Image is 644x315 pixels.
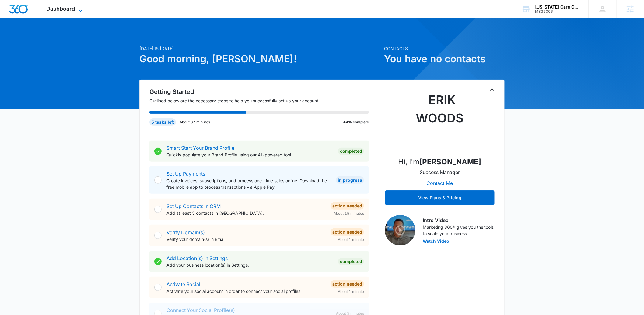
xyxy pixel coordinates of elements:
strong: [PERSON_NAME] [420,157,481,166]
img: Intro Video [385,215,415,245]
a: Set Up Payments [166,171,205,177]
div: Action Needed [331,280,364,288]
span: About 15 minutes [334,211,364,216]
p: Contacts [384,45,505,52]
span: About 1 minute [338,289,364,294]
p: Add your business location(s) in Settings. [166,262,333,268]
p: Marketing 360® gives you the tools to scale your business. [423,224,495,237]
a: Smart Start Your Brand Profile [166,145,234,151]
img: Erik Woods [409,91,470,152]
p: [DATE] is [DATE] [139,45,380,52]
button: View Plans & Pricing [385,190,495,205]
h1: Good morning, [PERSON_NAME]! [139,52,380,66]
p: Success Manager [420,169,460,176]
p: 44% complete [343,119,369,125]
h2: Getting Started [149,87,376,96]
div: Completed [338,148,364,155]
button: Toggle Collapse [488,86,496,93]
a: Activate Social [166,281,200,287]
div: account id [535,9,580,14]
div: In Progress [336,176,364,184]
span: Dashboard [47,5,75,12]
div: Completed [338,258,364,265]
p: Add at least 5 contacts in [GEOGRAPHIC_DATA]. [166,210,326,216]
p: Create invoices, subscriptions, and process one-time sales online. Download the free mobile app t... [166,177,331,190]
p: Activate your social account in order to connect your social profiles. [166,288,326,294]
a: Set Up Contacts in CRM [166,203,221,209]
div: Action Needed [331,202,364,210]
button: Watch Video [423,239,449,243]
p: Verify your domain(s) in Email. [166,236,326,242]
div: 5 tasks left [149,118,176,126]
span: About 1 minute [338,237,364,242]
p: About 37 minutes [180,119,210,125]
a: Verify Domain(s) [166,229,205,235]
p: Quickly populate your Brand Profile using our AI-powered tool. [166,152,333,158]
p: Outlined below are the necessary steps to help you successfully set up your account. [149,98,376,104]
button: Contact Me [421,176,459,190]
h1: You have no contacts [384,52,505,66]
h3: Intro Video [423,217,495,224]
a: Add Location(s) in Settings [166,255,228,261]
div: account name [535,5,580,9]
div: Action Needed [331,228,364,236]
p: Hi, I'm [398,156,481,167]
